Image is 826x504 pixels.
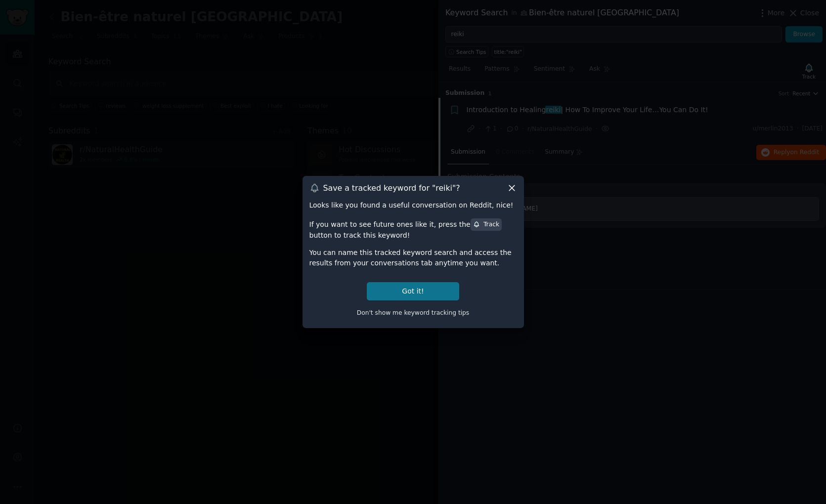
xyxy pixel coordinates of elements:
div: Looks like you found a useful conversation on Reddit, nice! [309,200,517,210]
div: Track [473,220,499,229]
div: If you want to see future ones like it, press the button to track this keyword! [309,217,517,240]
h3: Save a tracked keyword for " reiki "? [323,183,460,193]
button: Got it! [367,282,459,300]
div: You can name this tracked keyword search and access the results from your conversations tab anyti... [309,248,517,268]
span: Don't show me keyword tracking tips [357,309,470,316]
